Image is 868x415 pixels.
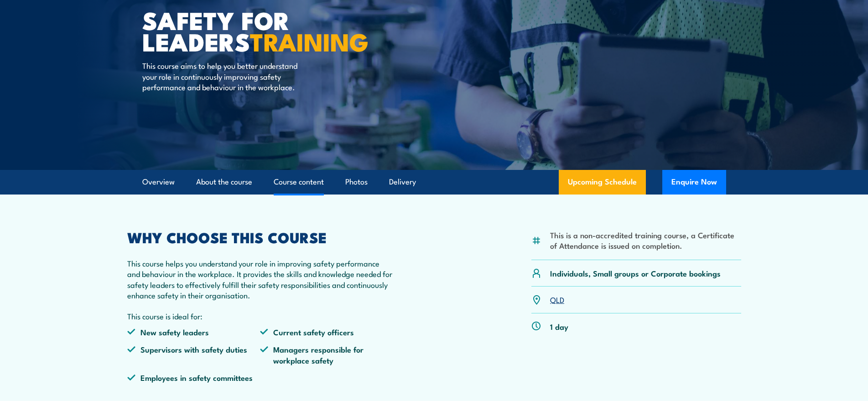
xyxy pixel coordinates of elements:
[662,170,726,195] button: Enquire Now
[550,230,741,251] li: This is a non-accredited training course, a Certificate of Attendance is issued on completion.
[196,170,252,194] a: About the course
[127,258,394,301] p: This course helps you understand your role in improving safety performance and behaviour in the w...
[559,170,646,195] a: Upcoming Schedule
[127,327,260,337] li: New safety leaders
[550,268,721,278] p: Individuals, Small groups or Corporate bookings
[127,311,394,321] p: This course is ideal for:
[550,294,564,305] a: QLD
[389,170,416,194] a: Delivery
[260,344,393,365] li: Managers responsible for workplace safety
[127,372,260,383] li: Employees in safety committees
[127,231,394,243] h2: WHY CHOOSE THIS COURSE
[142,9,368,51] h1: Safety For Leaders
[260,327,393,337] li: Current safety officers
[127,344,260,365] li: Supervisors with safety duties
[142,170,175,194] a: Overview
[550,321,568,332] p: 1 day
[274,170,324,194] a: Course content
[142,60,309,92] p: This course aims to help you better understand your role in continuously improving safety perform...
[250,22,369,60] strong: TRAINING
[345,170,368,194] a: Photos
